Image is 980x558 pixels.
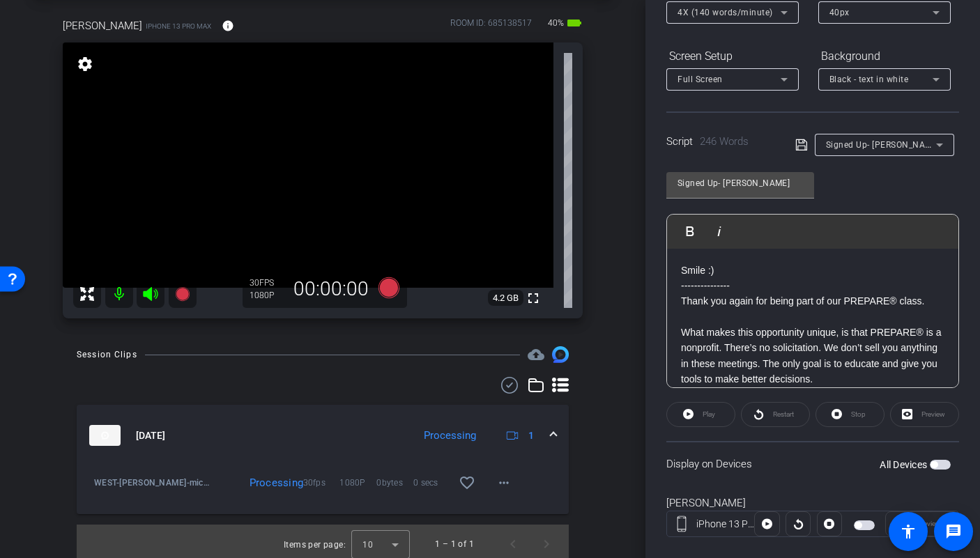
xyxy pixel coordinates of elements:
span: [DATE] [136,428,165,443]
span: 4.2 GB [488,290,523,307]
span: Destinations for your clips [528,346,544,363]
div: 1 – 1 of 1 [435,537,474,551]
mat-icon: cloud_upload [528,346,544,363]
mat-icon: more_horiz [496,474,512,491]
mat-icon: accessibility [900,523,917,540]
p: Smile :) [681,263,944,278]
div: Display on Devices [666,441,959,486]
span: iPhone 13 Pro Max [146,21,211,31]
span: 4X (140 words/minute) [677,8,773,17]
div: 1080P [250,290,284,301]
span: WEST-[PERSON_NAME]-mic test-2025-09-12-07-10-35-348-0 [94,476,210,490]
div: Processing [417,428,483,444]
span: 1080P [339,476,376,490]
span: 0bytes [376,476,413,490]
p: What makes this opportunity unique, is that PREPARE® is a nonprofit. There’s no solicitation. We ... [681,325,944,387]
div: Screen Setup [666,45,799,68]
span: 1 [528,428,534,443]
span: 246 Words [700,135,749,148]
mat-icon: settings [75,56,95,72]
div: Background [818,45,951,68]
span: 40% [546,12,566,34]
mat-icon: favorite_border [459,474,475,491]
p: Thank you again for being part of our PREPARE® class. [681,293,944,309]
img: thumb-nail [89,425,121,446]
mat-expansion-panel-header: thumb-nail[DATE]Processing1 [77,405,569,466]
label: All Devices [880,458,930,472]
span: Full Screen [677,75,723,84]
div: thumb-nail[DATE]Processing1 [77,466,569,514]
p: --------------- [681,278,944,293]
span: 40px [829,8,850,17]
span: 0 secs [413,476,450,490]
mat-icon: message [945,523,962,540]
span: FPS [259,278,274,288]
div: iPhone 13 Pro Max [696,517,755,532]
span: Black - text in white [829,75,909,84]
div: ROOM ID: 685138517 [450,17,532,37]
div: Processing [243,476,270,490]
div: Session Clips [77,348,137,362]
input: Title [677,175,803,192]
mat-icon: fullscreen [525,290,542,307]
span: Signed Up- [PERSON_NAME] [826,139,940,150]
span: 30fps [303,476,340,490]
mat-icon: info [222,20,234,32]
mat-icon: battery_std [566,15,583,31]
div: 30 [250,277,284,288]
div: [PERSON_NAME] [666,495,959,511]
span: [PERSON_NAME] [63,18,142,33]
button: Italic (⌘I) [706,217,733,245]
div: Items per page: [284,538,346,552]
div: Script [666,134,776,150]
div: 00:00:00 [284,277,378,301]
img: Session clips [552,346,569,363]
